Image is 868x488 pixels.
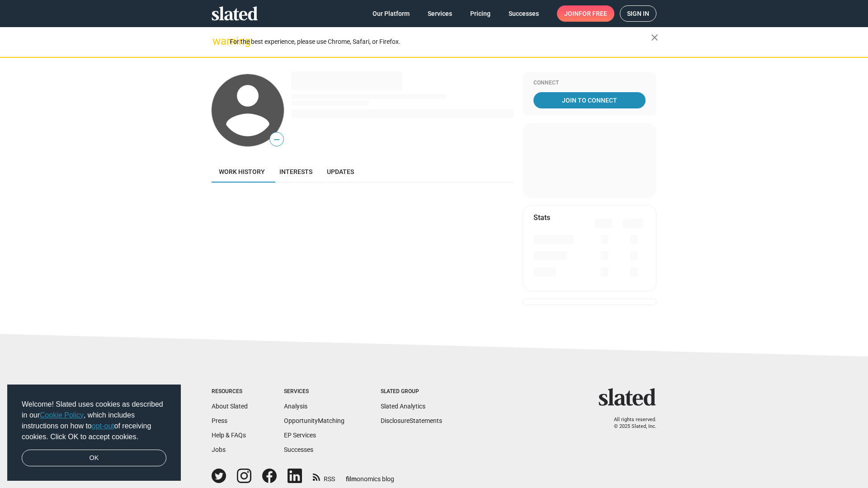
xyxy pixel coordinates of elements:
[92,422,114,430] a: opt-out
[212,388,248,395] div: Resources
[212,403,248,410] a: About Slated
[365,5,417,22] a: Our Platform
[533,213,550,222] mat-card-title: Stats
[420,5,459,22] a: Services
[346,475,357,483] span: film
[212,432,246,439] a: Help & FAQs
[381,403,425,410] a: Slated Analytics
[327,168,354,175] span: Updates
[284,417,344,424] a: OpportunityMatching
[279,168,312,175] span: Interests
[533,92,646,108] a: Join To Connect
[535,92,644,108] span: Join To Connect
[373,5,410,22] span: Our Platform
[230,36,651,48] div: For the best experience, please use Chrome, Safari, or Firefox.
[40,411,84,419] a: Cookie Policy
[212,446,226,453] a: Jobs
[22,450,166,467] a: dismiss cookie message
[470,5,491,22] span: Pricing
[22,399,166,442] span: Welcome! Slated uses cookies as described in our , which includes instructions on how to of recei...
[346,468,394,483] a: filmonomics blog
[604,417,656,430] p: All rights reserved. © 2025 Slated, Inc.
[284,388,344,395] div: Services
[219,168,265,175] span: Work history
[320,161,361,183] a: Updates
[564,5,607,22] span: Join
[509,5,539,22] span: Successes
[212,161,272,183] a: Work history
[381,417,442,424] a: DisclosureStatements
[533,80,646,87] div: Connect
[463,5,498,22] a: Pricing
[428,5,452,22] span: Services
[501,5,546,22] a: Successes
[313,469,335,483] a: RSS
[284,432,316,439] a: EP Services
[557,5,614,22] a: Joinfor free
[620,5,656,22] a: Sign in
[212,36,223,47] mat-icon: warning
[579,5,607,22] span: for free
[284,403,307,410] a: Analysis
[381,388,442,395] div: Slated Group
[284,446,313,453] a: Successes
[270,134,283,145] span: —
[212,417,227,424] a: Press
[7,385,181,481] div: cookieconsent
[649,32,660,43] mat-icon: close
[272,161,320,183] a: Interests
[627,6,649,21] span: Sign in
